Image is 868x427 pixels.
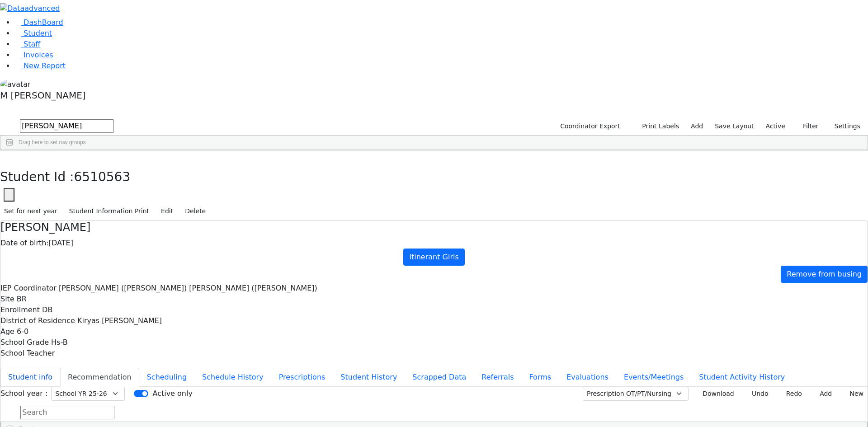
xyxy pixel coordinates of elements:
a: Itinerant Girls [403,249,465,266]
span: Student [24,29,52,38]
label: Date of birth: [0,238,49,249]
button: Download [692,387,738,401]
label: District of Residence [0,315,75,326]
label: Age [0,326,14,337]
input: Search [20,406,114,419]
button: Coordinator Export [554,119,624,133]
a: Add [687,119,707,133]
input: Search [20,119,114,133]
button: Forms [521,368,559,387]
label: School Grade [0,337,49,348]
button: Save Layout [711,119,758,133]
button: New [840,387,868,401]
a: Remove from busing [781,266,868,283]
button: Events/Meetings [616,368,691,387]
button: Student Activity History [691,368,793,387]
a: Student [14,29,52,38]
button: Add [810,387,836,401]
a: New Report [14,61,66,70]
button: Edit [157,204,177,218]
a: Invoices [14,51,53,59]
button: Delete [181,204,210,218]
span: DB [42,305,52,314]
button: Filter [791,119,823,133]
button: Prescriptions [271,368,333,387]
label: Site [0,294,14,305]
span: DashBoard [24,18,63,27]
span: New Report [24,61,66,70]
span: Invoices [24,51,53,59]
button: Redo [776,387,806,401]
h4: [PERSON_NAME] [0,221,868,234]
div: [DATE] [0,238,868,249]
label: School Teacher [0,348,55,359]
label: Enrollment [0,305,40,315]
span: 6-0 [17,327,28,336]
span: BR [17,295,27,303]
span: Kiryas [PERSON_NAME] [77,316,162,325]
button: Print Labels [632,119,683,133]
span: Hs-B [51,338,68,347]
button: Scrapped Data [405,368,474,387]
span: 6510563 [74,169,131,184]
a: Staff [14,40,40,48]
button: Student History [333,368,405,387]
button: Recommendation [60,368,139,387]
button: Student info [0,368,60,387]
label: School year : [0,388,47,399]
button: Student Information Print [65,204,153,218]
button: Referrals [474,368,521,387]
a: DashBoard [14,18,63,27]
span: Staff [24,40,40,48]
button: Evaluations [559,368,616,387]
span: Drag here to set row groups [19,139,86,145]
button: Schedule History [194,368,271,387]
span: Remove from busing [787,270,862,278]
label: IEP Coordinator [0,283,57,294]
label: Active only [152,388,192,399]
button: Settings [823,119,864,133]
span: [PERSON_NAME] ([PERSON_NAME]) [PERSON_NAME] ([PERSON_NAME]) [59,284,317,292]
button: Undo [742,387,773,401]
label: Active [762,119,789,133]
button: Scheduling [139,368,194,387]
